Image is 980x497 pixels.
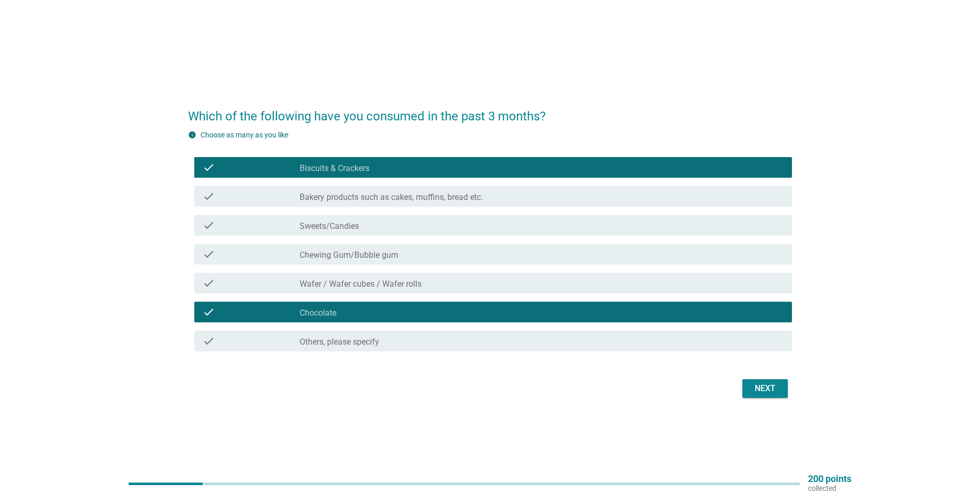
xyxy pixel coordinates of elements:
label: Chocolate [300,308,336,318]
label: Choose as many as you like [200,131,288,139]
i: check [203,161,215,174]
p: collected [808,484,851,493]
i: check [203,306,215,318]
i: check [203,335,215,347]
label: Wafer / Wafer cubes / Wafer rolls [300,279,422,289]
label: Others, please specify [300,337,379,347]
button: Next [742,379,788,398]
label: Chewing Gum/Bubble gum [300,250,398,260]
i: check [203,190,215,203]
i: check [203,277,215,289]
h2: Which of the following have you consumed in the past 3 months? [188,97,792,126]
i: check [203,248,215,260]
div: Next [751,382,780,395]
i: info [188,131,196,139]
i: check [203,219,215,231]
p: 200 points [808,474,851,484]
label: Bakery products such as cakes, muffins, bread etc. [300,192,483,203]
label: Biscuits & Crackers [300,163,369,174]
label: Sweets/Candies [300,221,359,231]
